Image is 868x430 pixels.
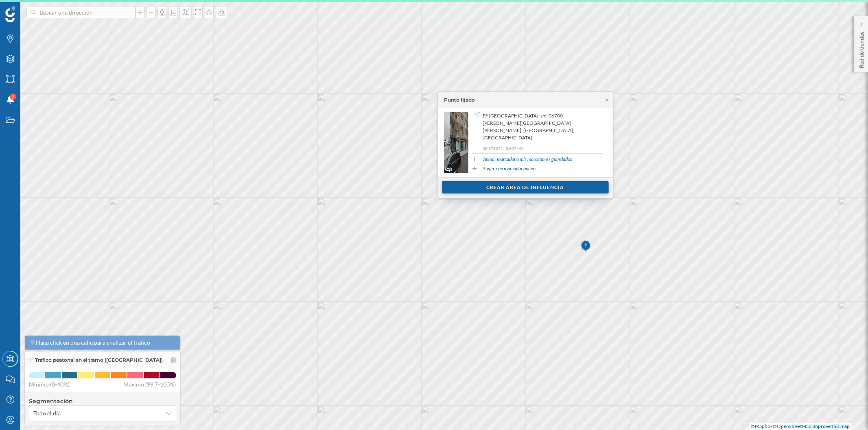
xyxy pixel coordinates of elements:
[33,409,61,417] span: Todo el día
[812,423,850,429] a: Improve this map
[124,380,176,389] span: Máximo (99,7-100%)
[483,156,572,163] a: Añadir marcador a mis marcadores guardados
[5,6,15,22] img: Geoblink Logo
[749,423,852,430] div: © ©
[857,28,866,68] p: Red de tiendas
[36,339,151,347] span: Haga click en una calle para analizar el tráfico
[29,397,176,405] h4: Segmentación
[444,96,475,104] div: Punto fijado
[35,356,163,364] span: Tráfico peatonal en el tramo ([GEOGRAPHIC_DATA])
[483,165,536,172] a: Sugerir un marcador nuevo
[777,423,811,429] a: OpenStreetMap
[444,112,468,173] img: streetview
[12,93,14,101] span: 2
[483,112,601,141] span: P.º [GEOGRAPHIC_DATA], s/n, 06700 [PERSON_NAME][GEOGRAPHIC_DATA][PERSON_NAME], [GEOGRAPHIC_DATA],...
[16,6,45,13] span: Soporte
[483,146,603,151] p: 38,971051, -5,807442
[755,423,773,429] a: Mapbox
[29,380,70,389] span: Mínimo (0-40%)
[581,238,591,254] img: Marker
